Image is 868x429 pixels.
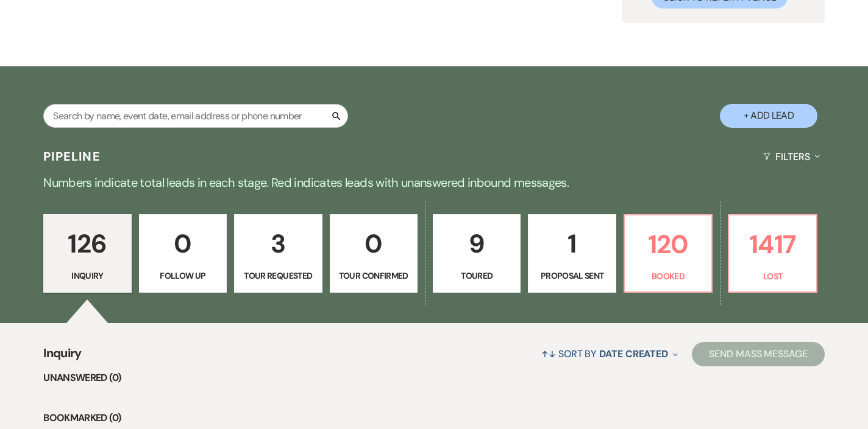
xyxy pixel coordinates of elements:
[43,104,348,128] input: Search by name, event date, email address or phone number
[441,223,513,264] p: 9
[632,270,704,283] p: Booked
[528,214,616,293] a: 1Proposal Sent
[51,269,123,282] p: Inquiry
[330,214,418,293] a: 0Tour Confirmed
[147,269,219,282] p: Follow Up
[234,214,322,293] a: 3Tour Requested
[433,214,521,293] a: 9Toured
[43,344,82,370] span: Inquiry
[632,224,704,265] p: 120
[758,141,825,173] button: Filters
[728,214,817,293] a: 1417Lost
[599,347,668,360] span: Date Created
[720,104,817,128] button: + Add Lead
[338,269,410,282] p: Tour Confirmed
[51,223,123,264] p: 126
[242,223,314,264] p: 3
[536,338,683,370] button: Sort By Date Created
[624,214,713,293] a: 120Booked
[692,342,825,366] button: Send Mass Message
[736,270,808,283] p: Lost
[736,224,808,265] p: 1417
[147,223,219,264] p: 0
[536,223,608,264] p: 1
[43,370,825,386] li: Unanswered (0)
[242,269,314,282] p: Tour Requested
[43,214,131,293] a: 126Inquiry
[139,214,227,293] a: 0Follow Up
[536,269,608,282] p: Proposal Sent
[441,269,513,282] p: Toured
[43,410,825,426] li: Bookmarked (0)
[43,148,101,165] h3: Pipeline
[338,223,410,264] p: 0
[541,347,556,360] span: ↑↓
